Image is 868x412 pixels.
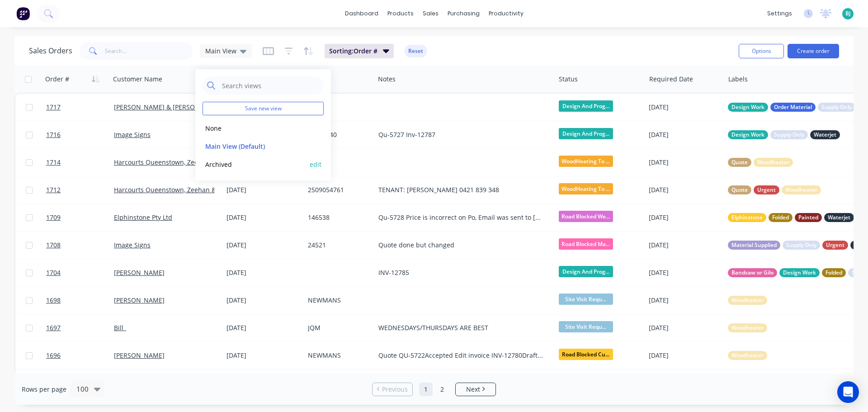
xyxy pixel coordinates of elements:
[728,185,821,194] button: QuoteUrgentWoodheater
[308,213,368,222] div: 146538
[46,185,61,194] span: 1712
[46,130,61,139] span: 1716
[466,385,480,394] span: Next
[46,296,61,305] span: 1698
[45,75,69,84] div: Order #
[340,7,383,20] a: dashboard
[405,45,427,57] button: Reset
[559,75,578,84] div: Status
[203,141,306,152] button: Main View (Default)
[114,185,269,194] a: Harcourts Queenstown, Zeehan & [PERSON_NAME]
[46,314,114,341] a: 1697
[728,75,748,84] div: Labels
[814,130,836,139] span: Waterjet
[46,259,114,286] a: 1704
[46,204,114,231] a: 1709
[649,213,721,222] div: [DATE]
[739,44,784,58] button: Options
[46,232,114,259] a: 1708
[757,158,789,167] span: Woodheater
[203,102,324,115] button: Save new view
[114,158,269,166] a: Harcourts Queenstown, Zeehan & [PERSON_NAME]
[221,76,319,95] input: Search views
[308,158,368,167] div: JQM
[559,211,613,222] span: Road Blocked We...
[731,296,764,305] span: Woodheater
[559,156,613,167] span: WoodHeating To ...
[559,266,613,277] span: Design And Prog...
[22,385,66,394] span: Rows per page
[559,128,613,139] span: Design And Prog...
[226,351,301,360] div: [DATE]
[378,241,543,250] div: Quote done but changed
[308,241,368,250] div: 24521
[786,241,816,250] span: Supply Only
[114,241,151,249] a: Image Signs
[837,381,859,403] div: Open Intercom Messenger
[226,213,301,222] div: [DATE]
[308,185,368,194] div: 2509054761
[308,296,368,305] div: NEWMANS
[728,158,793,167] button: QuoteWoodheater
[774,130,804,139] span: Supply Only
[731,130,764,139] span: Design Work
[378,75,396,84] div: Notes
[226,296,301,305] div: [DATE]
[559,349,613,360] span: Road Blocked Cu...
[728,351,767,360] button: Woodheater
[731,323,764,332] span: Woodheater
[114,351,165,360] a: [PERSON_NAME]
[114,268,165,277] a: [PERSON_NAME]
[828,213,850,222] span: Waterjet
[484,7,528,20] div: productivity
[378,351,543,360] div: Quote QU-5722Accepted Edit invoice INV-12780Draft INSTALLATION WILL BE READY MID TO LATE [DATE] D...
[772,213,789,222] span: Folded
[757,185,776,194] span: Urgent
[649,158,721,167] div: [DATE]
[114,296,165,304] a: [PERSON_NAME]
[310,160,321,169] button: edit
[559,294,613,305] span: Site Visit Requ...
[378,268,543,277] div: INV-12785
[783,268,816,277] span: Design Work
[226,268,301,277] div: [DATE]
[226,185,301,194] div: [DATE]
[731,103,764,112] span: Design Work
[731,185,748,194] span: Quote
[774,103,812,112] span: Order Material
[46,94,114,121] a: 1717
[16,7,30,20] img: Factory
[382,385,408,394] span: Previous
[649,351,721,360] div: [DATE]
[46,351,61,360] span: 1696
[826,268,842,277] span: Folded
[46,149,114,176] a: 1714
[308,130,368,139] div: 00006440
[46,158,61,167] span: 1714
[649,130,721,139] div: [DATE]
[731,213,763,222] span: Elphinstone
[728,323,767,332] button: Woodheater
[728,296,767,305] button: Woodheater
[113,75,162,84] div: Customer Name
[114,213,172,222] a: Elphinstone Pty Ltd
[649,268,721,277] div: [DATE]
[731,158,748,167] span: Quote
[378,185,543,194] div: TENANT: [PERSON_NAME] 0421 839 348
[325,44,394,58] button: Sorting:Order #
[731,268,774,277] span: Bandsaw or Gilo
[383,7,418,20] div: products
[46,323,61,332] span: 1697
[46,241,61,250] span: 1708
[46,287,114,314] a: 1698
[559,100,613,112] span: Design And Prog...
[649,75,693,84] div: Required Date
[114,103,223,111] a: [PERSON_NAME] & [PERSON_NAME]
[105,42,193,60] input: Search...
[378,323,543,332] div: WEDNESDAYS/THURSDAYS ARE BEST
[788,44,839,58] button: Create order
[46,213,61,222] span: 1709
[785,185,817,194] span: Woodheater
[798,213,818,222] span: Painted
[559,238,613,250] span: Road Blocked Ma...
